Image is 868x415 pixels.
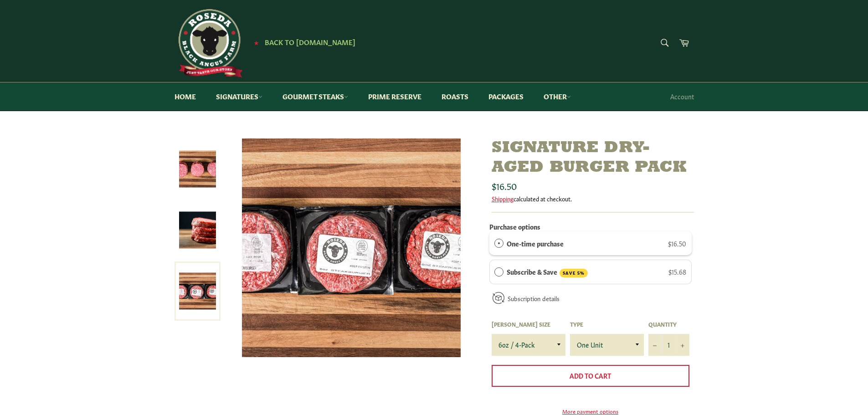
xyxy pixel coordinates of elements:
label: Purchase options [489,222,540,231]
a: Account [666,83,699,110]
a: Roasts [432,82,478,110]
h1: Signature Dry-Aged Burger Pack [492,138,694,178]
span: Back to [DOMAIN_NAME] [265,37,355,46]
a: Shipping [492,194,514,203]
a: Prime Reserve [359,82,431,110]
label: One-time purchase [507,238,564,248]
div: Subscribe & Save [494,266,503,277]
img: Signature Dry-Aged Burger Pack [179,151,216,188]
a: More payment options [492,407,689,415]
span: SAVE 5% [560,269,588,277]
label: [PERSON_NAME] Size [492,320,565,328]
button: Reduce item quantity by one [648,334,662,356]
a: Gourmet Steaks [273,82,357,110]
label: Subscribe & Save [507,266,588,277]
img: Signature Dry-Aged Burger Pack [242,138,461,357]
button: Increase item quantity by one [676,334,689,356]
img: Signature Dry-Aged Burger Pack [179,212,216,249]
span: $16.50 [492,179,517,192]
div: calculated at checkout. [492,195,694,203]
label: Type [570,320,644,328]
span: $15.68 [668,267,686,276]
div: One-time purchase [494,238,503,248]
a: ★ Back to [DOMAIN_NAME] [249,39,355,46]
label: Quantity [648,320,689,328]
a: Signatures [207,82,272,110]
a: Subscription details [508,294,560,302]
button: Add to Cart [492,365,689,387]
a: Other [534,82,580,110]
span: $16.50 [668,239,686,248]
span: Add to Cart [570,371,611,380]
a: Packages [479,82,533,110]
span: ★ [254,39,259,46]
a: Home [165,82,205,110]
img: Roseda Beef [175,9,243,77]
